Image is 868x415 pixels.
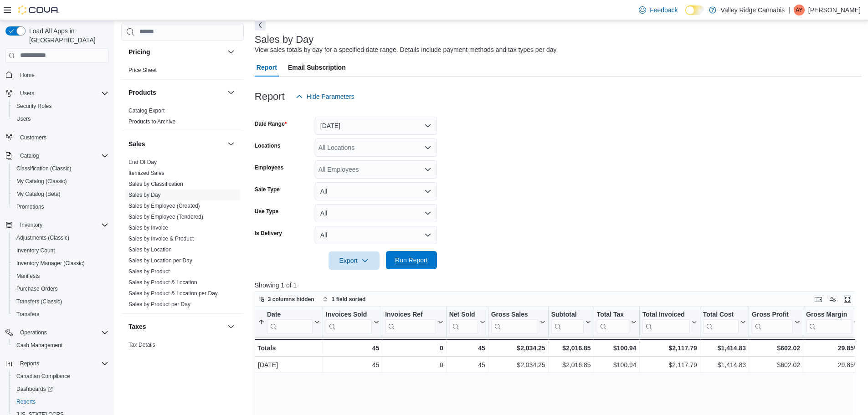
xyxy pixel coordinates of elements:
span: Reports [20,360,39,367]
div: 45 [449,359,485,370]
p: [PERSON_NAME] [808,5,861,15]
button: Sales [128,139,224,149]
button: Next [255,20,266,31]
div: Invoices Ref [385,310,436,333]
button: Transfers (Classic) [9,295,112,308]
span: My Catalog (Beta) [13,189,108,200]
span: Purchase Orders [13,283,108,294]
button: Open list of options [424,144,431,151]
button: Sales [226,138,236,149]
span: Promotions [13,201,108,212]
a: Customers [16,132,50,143]
div: Invoices Sold [326,310,372,333]
button: Cash Management [9,339,112,352]
button: Gross Profit [752,310,800,333]
span: Manifests [13,271,108,282]
span: Home [16,69,108,81]
button: Keyboard shortcuts [813,294,824,305]
a: Transfers [13,309,43,320]
button: All [315,204,437,222]
a: My Catalog (Beta) [13,189,64,200]
a: Classification (Classic) [13,163,75,174]
span: Promotions [16,203,44,210]
div: Date [267,310,313,319]
a: Purchase Orders [13,283,62,294]
div: $100.94 [596,343,636,354]
div: View sales totals by day for a specified date range. Details include payment methods and tax type... [255,45,558,55]
button: Products [226,87,236,98]
button: My Catalog (Classic) [9,175,112,188]
button: Taxes [226,321,236,332]
label: Date Range [255,120,287,128]
a: Security Roles [13,101,55,112]
span: Operations [20,329,47,336]
a: Sales by Classification [128,181,183,187]
button: Home [2,68,112,82]
label: Is Delivery [255,230,282,237]
span: Inventory Count [16,247,55,254]
span: Users [16,88,108,99]
span: 1 field sorted [332,296,366,303]
span: Sales by Product [128,268,170,275]
a: Sales by Day [128,192,161,198]
span: Sales by Invoice [128,224,168,231]
div: Gross Profit [752,310,793,319]
div: Subtotal [551,310,583,319]
div: Net Sold [449,310,478,319]
span: Purchase Orders [16,285,58,292]
div: Total Tax [596,310,629,333]
button: Inventory [2,219,112,231]
label: Use Type [255,208,278,215]
a: Reports [13,396,39,407]
button: Date [258,310,320,333]
div: 45 [326,359,379,370]
span: Email Subscription [288,58,346,77]
span: Sales by Location [128,246,172,253]
a: Sales by Employee (Created) [128,203,200,209]
button: All [315,182,437,200]
p: | [788,5,790,15]
span: Home [20,72,35,79]
div: Andrew Yu [794,5,805,15]
span: Users [16,115,31,123]
button: My Catalog (Beta) [9,188,112,200]
a: Feedback [635,1,681,19]
span: Security Roles [13,101,108,112]
div: Total Invoiced [642,310,689,319]
button: Gross Sales [491,310,545,333]
button: Transfers [9,308,112,321]
span: Catalog Export [128,107,164,114]
p: Valley Ridge Cannabis [721,5,785,15]
div: Total Tax [596,310,629,319]
button: Reports [9,395,112,408]
button: Classification (Classic) [9,162,112,175]
button: Invoices Sold [326,310,379,333]
div: $2,034.25 [491,343,545,354]
span: Cash Management [16,342,62,349]
span: Classification (Classic) [13,163,108,174]
span: Canadian Compliance [16,373,70,380]
img: Cova [18,5,59,15]
a: Adjustments (Classic) [13,232,73,243]
a: End Of Day [128,159,157,165]
a: Transfers (Classic) [13,296,66,307]
span: Sales by Product per Day [128,301,190,308]
div: Net Sold [449,310,478,333]
span: Load All Apps in [GEOGRAPHIC_DATA] [26,26,108,45]
div: Invoices Sold [326,310,372,319]
div: 0 [385,359,443,370]
div: Total Cost [703,310,739,333]
span: Transfers (Classic) [16,298,62,305]
a: Sales by Invoice & Product [128,236,194,242]
span: Customers [16,132,108,143]
div: $100.94 [596,359,636,370]
div: Gross Profit [752,310,793,333]
span: Inventory [16,220,108,231]
a: Inventory Manager (Classic) [13,258,88,269]
button: Total Tax [596,310,636,333]
span: Transfers [16,311,39,318]
span: Sales by Employee (Tendered) [128,213,203,220]
span: Sales by Product & Location per Day [128,290,218,297]
span: Users [20,90,34,97]
div: 0 [385,343,443,354]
